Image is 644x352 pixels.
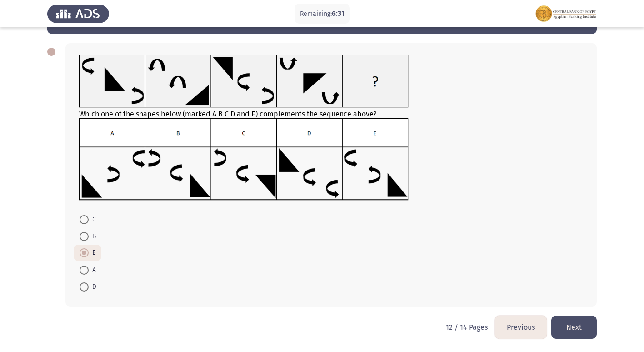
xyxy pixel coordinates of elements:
[300,8,344,20] p: Remaining:
[535,1,597,26] img: Assessment logo of FOCUS Assessment 3 Modules EN
[79,118,409,201] img: UkFYMDA3NUIucG5nMTYyMjAzMjM1ODExOQ==.png
[551,316,597,339] button: load next page
[47,1,109,26] img: Assess Talent Management logo
[332,9,344,18] span: 6:31
[446,323,488,332] p: 12 / 14 Pages
[89,282,96,292] span: D
[89,247,95,258] span: E
[89,231,96,242] span: B
[79,55,409,108] img: UkFYMDA3NUEucG5nMTYyMjAzMjMyNjEwNA==.png
[79,55,583,202] div: Which one of the shapes below (marked A B C D and E) complements the sequence above?
[89,214,96,225] span: C
[495,316,547,339] button: load previous page
[89,265,96,276] span: A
